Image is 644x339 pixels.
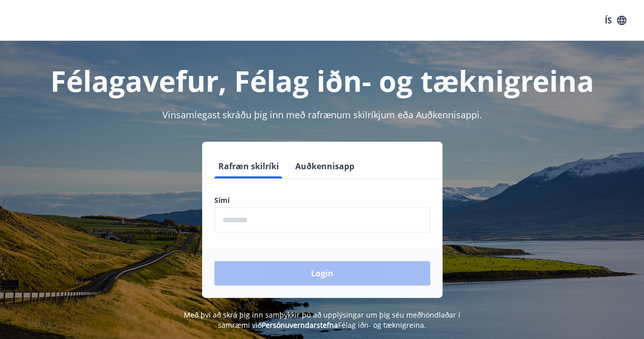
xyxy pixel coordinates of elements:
[214,195,430,205] label: Sími
[214,154,283,178] button: Rafræn skilríki
[291,154,358,178] button: Auðkennisapp
[162,109,482,121] span: Vinsamlegast skráðu þig inn með rafrænum skilríkjum eða Auðkennisappi.
[184,310,460,330] span: Með því að skrá þig inn samþykkir þú að upplýsingar um þig séu meðhöndlaðar í samræmi við Félag i...
[12,61,632,100] h1: Félagavefur, Félag iðn- og tæknigreina
[262,320,338,330] a: Persónuverndarstefna
[599,11,632,30] button: ÍS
